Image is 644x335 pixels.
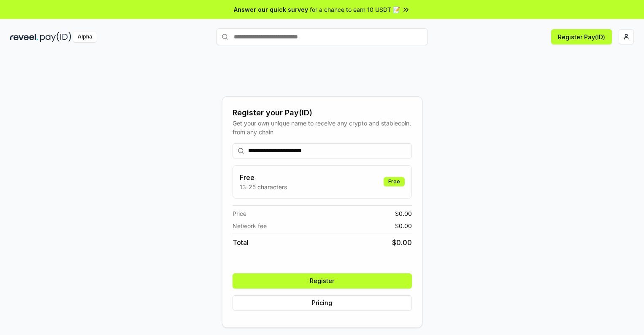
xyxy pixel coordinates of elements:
[234,5,308,14] span: Answer our quick survey
[233,237,249,248] span: Total
[384,177,405,186] div: Free
[240,182,287,191] p: 13-25 characters
[233,107,412,119] div: Register your Pay(ID)
[395,209,412,218] span: $ 0.00
[73,32,97,42] div: Alpha
[551,29,612,44] button: Register Pay(ID)
[40,32,71,42] img: pay_id
[240,172,287,182] h3: Free
[233,273,412,289] button: Register
[233,221,267,230] span: Network fee
[233,119,412,136] div: Get your own unique name to receive any crypto and stablecoin, from any chain
[310,5,400,14] span: for a chance to earn 10 USDT 📝
[395,221,412,230] span: $ 0.00
[10,32,38,42] img: reveel_dark
[233,209,246,218] span: Price
[233,295,412,310] button: Pricing
[392,237,412,248] span: $ 0.00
